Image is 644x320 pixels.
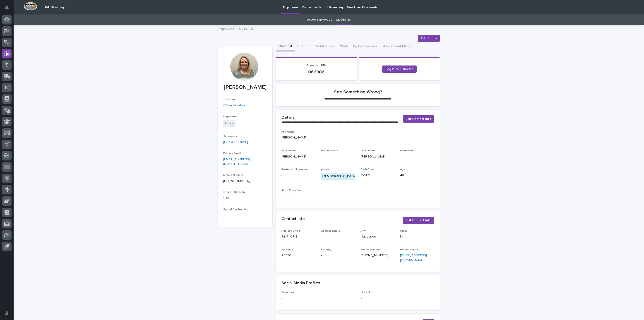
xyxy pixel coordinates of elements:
[281,115,295,120] h2: Details
[361,248,381,251] span: Mobile Number
[337,42,350,51] button: Work
[418,35,440,42] button: Edit Photo
[361,154,395,159] p: [PERSON_NAME]
[321,173,357,180] div: [DEMOGRAPHIC_DATA]
[281,234,316,239] p: 72141 CR 9
[361,254,388,257] a: [PHONE_NUMBER]
[6,5,12,13] div: Notifications
[281,253,316,258] p: 46550
[361,234,395,239] p: Nappanee
[281,189,301,192] span: Time Clock Pin
[361,149,375,152] span: Last Name
[400,173,434,178] p: 48
[223,152,241,155] span: Primary Email
[223,135,237,138] span: Supervisor
[400,154,434,159] p: -
[361,230,366,232] span: City
[223,191,245,194] span: Office Extension
[281,296,355,301] p: -
[400,234,434,239] p: IN
[307,64,326,67] span: Timecard PIN
[403,115,434,123] button: Edit Contact Info
[223,84,267,91] p: [PERSON_NAME]
[223,213,267,218] p: -
[281,281,320,286] h2: Social Media Profiles
[223,196,267,201] p: 1200
[281,217,305,222] h2: Contact Info
[281,173,316,178] p: -
[218,26,234,31] a: Employees
[386,68,413,71] span: Log in to Timecard
[281,194,316,199] p: 066986
[307,15,332,25] a: Active Employees
[223,158,250,166] a: [EMAIL_ADDRESS][DOMAIN_NAME]
[321,149,338,152] span: Middle Name
[421,36,437,41] span: Edit Photo
[321,230,340,232] span: Address Line 2
[223,179,250,183] a: [PHONE_NUMBER]
[403,217,434,224] button: Edit Contact Info
[406,218,431,223] span: Edit Contact Info
[281,168,308,171] span: Preferred Nickname
[276,42,295,51] button: Personal
[350,42,380,51] button: My Performance
[361,173,395,178] p: [DATE]
[334,89,382,95] h2: See Something Wrong?
[321,154,355,159] p: -
[2,3,12,12] button: Notifications
[321,234,355,239] p: -
[380,42,415,51] button: Assessment Plaque
[400,230,408,232] span: State
[281,149,296,152] span: First Name
[281,135,434,140] p: [PERSON_NAME]
[321,253,355,258] p: -
[406,117,431,121] span: Edit Contact Info
[239,26,254,31] p: My Profile
[400,168,405,171] span: Age
[223,115,239,118] span: Department
[281,131,295,133] span: Full Name
[45,5,65,9] h2: 04. Directory
[321,168,330,171] span: gender
[336,15,351,25] a: My Profile
[24,2,37,10] img: Workspace Logo
[223,174,243,177] span: Mobile Number
[400,149,415,152] span: nameSuffix
[223,140,248,145] a: [PERSON_NAME]
[382,65,417,73] a: Log in to Timecard
[281,69,351,75] p: 066986
[361,291,371,294] span: LinkedIn
[223,208,249,211] span: Speed Dial Number
[400,248,419,251] span: Personal Email
[361,168,374,171] span: Birth Date
[223,103,246,108] a: Office Assistant
[321,248,331,251] span: Country
[295,42,312,51] button: Uniform
[281,154,316,159] p: [PERSON_NAME]
[223,98,235,101] span: Job Title
[281,291,294,294] span: Facebook
[225,121,234,126] a: Office
[361,296,435,301] p: -
[281,248,293,251] span: Zip Code
[312,42,337,51] button: Certifications
[400,254,427,262] a: [EMAIL_ADDRESS][DOMAIN_NAME]
[281,230,300,232] span: Address Line 1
